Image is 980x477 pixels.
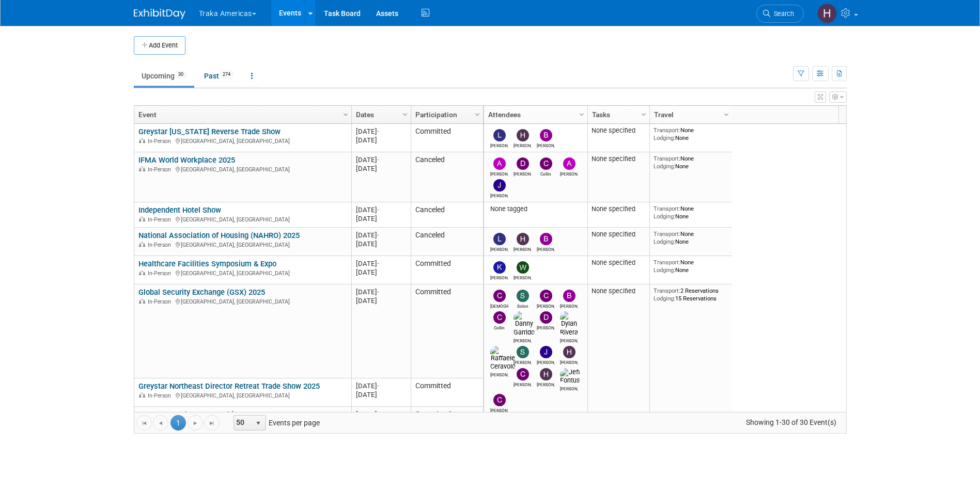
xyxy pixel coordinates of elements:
[138,205,221,215] a: Independent Hotel Show
[139,392,145,397] img: In-Person Event
[654,295,675,302] span: Lodging:
[220,415,330,431] span: Events per page
[377,288,379,296] span: -
[138,215,347,224] div: [GEOGRAPHIC_DATA], [GEOGRAPHIC_DATA]
[356,155,406,164] div: [DATE]
[563,157,575,170] img: Anna Boyers
[139,242,145,247] img: In-Person Event
[138,297,347,306] div: [GEOGRAPHIC_DATA], [GEOGRAPHIC_DATA]
[340,106,351,121] a: Column Settings
[517,346,529,358] img: Steve Atkinson
[411,407,483,441] td: Committed
[138,381,320,391] a: Greystar Northeast Director Retreat Trade Show 2025
[640,110,648,119] span: Column Settings
[537,245,555,252] div: Brooke Fiore
[356,390,406,399] div: [DATE]
[722,110,730,119] span: Column Settings
[490,274,508,280] div: Ken Ousey
[139,298,145,304] img: In-Person Event
[488,106,581,123] a: Attendees
[517,157,529,170] img: Dirk Welch
[490,192,508,198] div: Jamie Saenz
[493,261,506,274] img: Ken Ousey
[654,155,680,162] span: Transport:
[356,231,406,240] div: [DATE]
[654,266,675,274] span: Lodging:
[139,216,145,221] img: In-Person Event
[514,311,535,336] img: Danny Garrido
[148,216,174,223] span: In-Person
[153,415,168,431] a: Go to the previous page
[254,419,262,427] span: select
[514,141,532,148] div: Hannah Nichols
[401,110,409,119] span: Column Settings
[517,290,529,302] img: Solon Solano
[138,268,347,277] div: [GEOGRAPHIC_DATA], [GEOGRAPHIC_DATA]
[138,240,347,249] div: [GEOGRAPHIC_DATA], [GEOGRAPHIC_DATA]
[721,106,732,121] a: Column Settings
[411,256,483,284] td: Committed
[517,233,529,245] img: Hannah Nichols
[148,138,174,145] span: In-Person
[175,71,186,78] span: 30
[563,290,575,302] img: Brian Davidson
[493,290,506,302] img: Christian Guzman
[540,290,552,302] img: Claudio Cota
[514,380,532,387] div: Chris Obarski
[356,288,406,296] div: [DATE]
[234,416,252,430] span: 50
[411,284,483,378] td: Committed
[136,415,152,431] a: Go to the first page
[490,302,508,309] div: Christian Guzman
[356,296,406,305] div: [DATE]
[411,378,483,407] td: Committed
[134,9,185,19] img: ExhibitDay
[490,170,508,177] div: Alex Kotlyarov
[148,298,174,305] span: In-Person
[592,106,643,123] a: Tasks
[490,371,508,377] div: Raffaele Ceravolo
[356,106,404,123] a: Dates
[736,415,846,430] span: Showing 1-30 of 30 Event(s)
[188,415,203,431] a: Go to the next page
[148,270,174,277] span: In-Person
[377,410,379,418] span: -
[138,127,281,136] a: Greystar [US_STATE] Reverse Trade Show
[138,106,345,123] a: Event
[514,274,532,280] div: William Knowles
[654,230,680,237] span: Transport:
[138,288,265,297] a: Global Security Exchange (GSX) 2025
[377,128,379,135] span: -
[493,179,506,192] img: Jamie Saenz
[517,129,529,141] img: Hannah Nichols
[514,245,532,252] div: Hannah Nichols
[377,206,379,214] span: -
[411,228,483,256] td: Canceled
[472,106,483,121] a: Column Settings
[592,205,645,213] div: None specified
[654,230,728,245] div: None None
[377,382,379,390] span: -
[138,391,347,400] div: [GEOGRAPHIC_DATA], [GEOGRAPHIC_DATA]
[517,261,529,274] img: William Knowles
[493,233,506,245] img: Larry Green
[356,164,406,173] div: [DATE]
[157,419,165,427] span: Go to the previous page
[560,311,578,336] img: Dylan Rivera
[654,205,728,220] div: None None
[537,302,555,309] div: Claudio Cota
[560,368,580,385] img: Jeff Fontus
[493,394,506,406] img: Cornelius Harrington
[537,358,555,365] div: Jamie Saenz
[756,5,804,23] a: Search
[592,287,645,295] div: None specified
[654,126,680,134] span: Transport:
[817,4,837,23] img: Heather Fraser
[563,346,575,358] img: Heather Fraser
[654,287,728,302] div: 2 Reservations 15 Reservations
[540,346,552,358] img: Jamie Saenz
[356,381,406,390] div: [DATE]
[560,385,578,391] div: Jeff Fontus
[148,392,174,399] span: In-Person
[540,233,552,245] img: Brooke Fiore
